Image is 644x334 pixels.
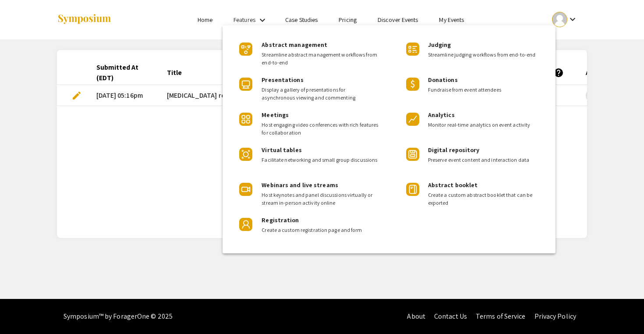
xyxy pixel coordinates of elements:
[428,51,543,59] span: Streamline judging workflows from end-to-end
[428,76,458,84] span: Donations
[262,146,301,154] span: Virtual tables
[239,43,252,56] img: Product Icon
[239,218,252,231] img: Product Icon
[262,216,299,224] span: Registration
[239,148,252,161] img: Product Icon
[428,86,543,94] span: Fundraise from event attendees
[262,86,379,102] span: Display a gallery of presentations for asynchronous viewing and commenting
[239,183,252,196] img: Product Icon
[406,183,419,196] img: Product Icon
[262,111,289,119] span: Meetings
[428,191,543,207] span: Create a custom abstract booklet that can be exported
[428,111,455,119] span: Analytics
[262,181,338,189] span: Webinars and live streams
[406,78,419,91] img: Product Icon
[262,191,379,207] span: Host keynotes and panel discussions virtually or stream in-person activity online
[262,121,379,137] span: Host engaging video conferences with rich features for collaboration
[239,78,252,91] img: Product Icon
[428,146,480,154] span: Digital repository
[428,156,543,164] span: Preserve event content and interaction data
[428,181,478,189] span: Abstract booklet
[239,113,252,126] img: Product Icon
[262,41,327,49] span: Abstract management
[262,76,303,84] span: Presentations
[262,226,379,234] span: Create a custom registration page and form
[406,43,419,56] img: Product Icon
[406,148,419,161] img: Product Icon
[428,41,451,49] span: Judging
[406,113,419,126] img: Product Icon
[262,156,379,164] span: Facilitate networking and small group discussions
[262,51,379,67] span: Streamline abstract management workflows from end-to-end
[428,121,543,129] span: Monitor real-time analytics on event activity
